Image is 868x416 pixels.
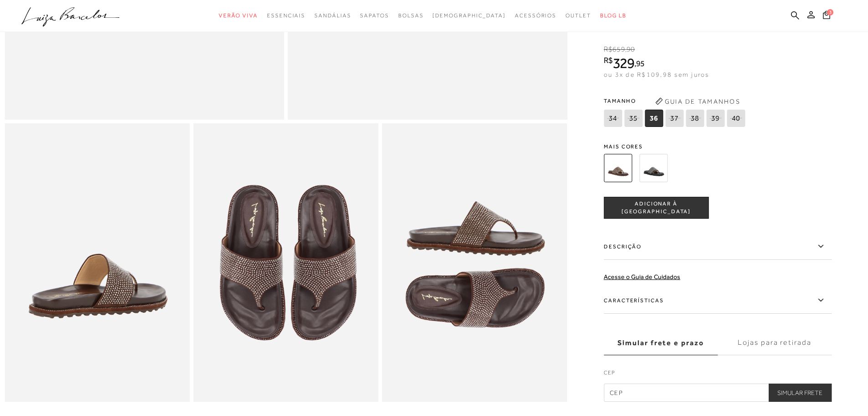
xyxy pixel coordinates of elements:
span: Acessórios [515,12,556,19]
a: BLOG LB [600,7,627,24]
a: Acesse o Guia de Cuidados [604,273,680,280]
span: 95 [636,58,645,68]
button: Simular Frete [768,384,832,402]
a: categoryNavScreenReaderText [219,7,258,24]
a: noSubCategoriesText [432,7,506,24]
img: PAPETE EM COURO COFFEE COM CRISTAIS [604,154,632,182]
label: Descrição [604,233,832,260]
span: 329 [613,55,634,71]
a: categoryNavScreenReaderText [360,7,389,24]
button: Guia de Tamanhos [652,94,743,109]
label: Lojas para retirada [718,331,832,355]
span: 37 [665,110,683,127]
span: 34 [604,110,622,127]
span: BLOG LB [600,12,627,19]
a: categoryNavScreenReaderText [398,7,424,24]
span: Outlet [565,12,591,19]
span: 40 [727,110,745,127]
span: 39 [706,110,724,127]
i: , [625,45,635,53]
i: , [634,59,645,68]
span: 659 [612,45,625,53]
i: R$ [604,45,612,53]
span: Sapatos [360,12,389,19]
span: 3 [827,9,833,16]
span: ou 3x de R$109,98 sem juros [604,71,709,78]
input: CEP [604,384,832,402]
span: Mais cores [604,144,832,149]
label: Simular frete e prazo [604,331,718,355]
span: 36 [645,110,663,127]
span: Sandálias [314,12,351,19]
span: 90 [627,45,635,53]
span: ADICIONAR À [GEOGRAPHIC_DATA] [604,200,708,216]
button: 3 [820,10,833,22]
label: Características [604,287,832,314]
span: Verão Viva [219,12,258,19]
img: image [5,123,190,401]
img: PAPETE EM COURO PRETO COM CRISTAIS [639,154,668,182]
span: Bolsas [398,12,424,19]
img: image [382,123,567,401]
img: image [193,123,378,401]
span: Essenciais [267,12,305,19]
span: 38 [686,110,704,127]
a: categoryNavScreenReaderText [515,7,556,24]
a: categoryNavScreenReaderText [314,7,351,24]
button: ADICIONAR À [GEOGRAPHIC_DATA] [604,197,709,219]
i: R$ [604,56,613,64]
span: Tamanho [604,94,747,108]
a: categoryNavScreenReaderText [267,7,305,24]
span: 35 [624,110,642,127]
a: categoryNavScreenReaderText [565,7,591,24]
span: [DEMOGRAPHIC_DATA] [432,12,506,19]
label: CEP [604,369,832,381]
